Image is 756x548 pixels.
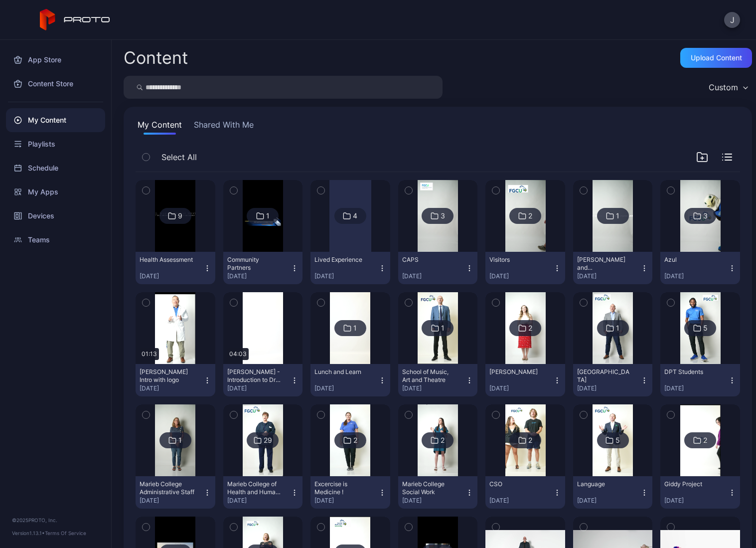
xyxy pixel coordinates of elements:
div: [DATE] [577,272,641,280]
button: Giddy Project[DATE] [660,476,740,509]
div: 2 [441,436,445,445]
div: [DATE] [227,497,291,505]
div: [DATE] [664,384,728,392]
div: [DATE] [577,497,641,505]
div: 1 [441,324,445,333]
div: 2 [528,436,532,445]
div: Lived Experience [314,256,369,264]
button: Custom [704,76,752,99]
a: Teams [6,228,105,252]
button: Health Assessment[DATE] [136,252,215,284]
div: 2 [353,436,357,445]
div: 1 [616,324,619,333]
a: My Content [6,108,105,132]
div: [DATE] [489,497,553,505]
div: [DATE] [227,384,291,392]
div: Community Partners [227,256,282,272]
button: Lunch and Learn[DATE] [310,364,390,396]
button: Excercise is Medicine ![DATE] [310,476,390,509]
div: [DATE] [402,272,466,280]
div: [DATE] [664,497,728,505]
div: Dr Melody Schmaltz [489,368,544,376]
button: [PERSON_NAME] and [PERSON_NAME][DATE] [573,252,653,284]
button: J [724,12,740,28]
button: Azul[DATE] [660,252,740,284]
div: 5 [615,436,620,445]
div: Dr Buhain Intro with logo [140,368,194,384]
button: DPT Students[DATE] [660,364,740,396]
div: Marieb College Social Work [402,480,457,496]
div: 5 [703,324,708,333]
div: Custom [709,82,738,92]
div: 3 [441,211,445,220]
div: [DATE] [402,497,466,505]
div: School of Music, Art and Theatre [402,368,457,384]
div: [DATE] [314,384,378,392]
div: Health Assessment [140,256,194,264]
div: Content [124,49,188,66]
div: [DATE] [489,384,553,392]
a: Schedule [6,156,105,180]
div: [DATE] [577,384,641,392]
div: 2 [528,211,532,220]
div: Marieb College Administrative Staff [140,480,194,496]
button: [PERSON_NAME][DATE] [485,364,565,396]
button: Shared With Me [192,119,256,135]
div: Dr Joseph Buhain - Introduction to Dr Hologram [227,368,282,384]
button: [GEOGRAPHIC_DATA][DATE] [573,364,653,396]
span: Version 1.13.1 • [12,530,45,536]
div: [DATE] [227,272,291,280]
div: Giddy Project [664,480,719,488]
button: [PERSON_NAME] - Introduction to Dr [PERSON_NAME][DATE] [223,364,303,396]
div: Excercise is Medicine ! [314,480,369,496]
div: 3 [703,211,708,220]
div: 2 [703,436,707,445]
div: Visitors [489,256,544,264]
div: [DATE] [314,272,378,280]
div: Playlists [6,132,105,156]
div: 1 [266,211,270,220]
div: CSO [489,480,544,488]
button: My Content [136,119,184,135]
div: 29 [264,436,272,445]
button: [PERSON_NAME] Intro with logo[DATE] [136,364,215,396]
div: 4 [353,211,357,220]
button: CAPS[DATE] [398,252,478,284]
div: [DATE] [314,497,378,505]
div: Language [577,480,632,488]
div: Shady Rest Institute [577,368,632,384]
div: [DATE] [140,272,203,280]
a: App Store [6,48,105,72]
div: Marieb College of Health and Human Service Presentation Video [227,480,282,496]
button: Lived Experience[DATE] [310,252,390,284]
button: Community Partners[DATE] [223,252,303,284]
a: Terms Of Service [45,530,86,536]
button: Marieb College Administrative Staff[DATE] [136,476,215,509]
a: My Apps [6,180,105,204]
div: [DATE] [402,384,466,392]
button: School of Music, Art and Theatre[DATE] [398,364,478,396]
button: Visitors[DATE] [485,252,565,284]
button: Language[DATE] [573,476,653,509]
div: Azul [664,256,719,264]
span: Select All [161,151,197,163]
div: [DATE] [140,497,203,505]
a: Content Store [6,72,105,96]
div: 9 [178,211,182,220]
button: Upload Content [680,48,752,68]
a: Devices [6,204,105,228]
div: Lunch and Learn [314,368,369,376]
div: [DATE] [140,384,203,392]
div: Upload Content [691,54,742,62]
div: DPT Students [664,368,719,376]
div: 1 [178,436,182,445]
div: [DATE] [489,272,553,280]
div: © 2025 PROTO, Inc. [12,516,99,524]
